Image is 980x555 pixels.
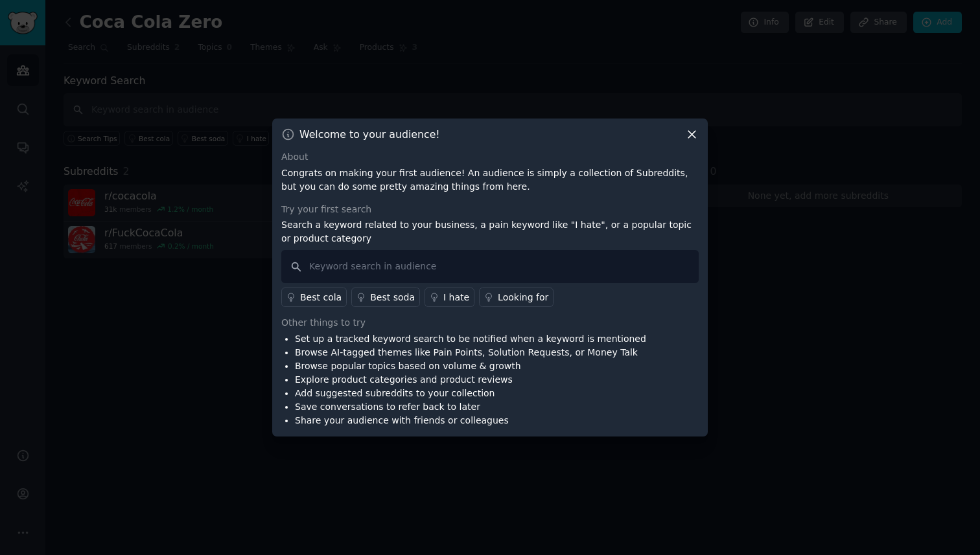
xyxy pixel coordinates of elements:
a: Looking for [479,288,554,307]
a: I hate [425,288,474,307]
a: Best cola [281,288,347,307]
a: Best soda [351,288,420,307]
h3: Welcome to your audience! [299,128,440,141]
li: Save conversations to refer back to later [295,400,646,414]
input: Keyword search in audience [281,250,699,283]
div: Best cola [300,291,342,304]
div: Try your first search [281,203,699,216]
div: Other things to try [281,316,699,330]
li: Explore product categories and product reviews [295,373,646,387]
li: Browse popular topics based on volume & growth [295,359,646,373]
li: Set up a tracked keyword search to be notified when a keyword is mentioned [295,332,646,346]
li: Add suggested subreddits to your collection [295,387,646,400]
div: Looking for [498,291,548,304]
p: Congrats on making your first audience! An audience is simply a collection of Subreddits, but you... [281,166,699,194]
p: Search a keyword related to your business, a pain keyword like "I hate", or a popular topic or pr... [281,218,699,245]
div: Best soda [370,291,415,304]
li: Browse AI-tagged themes like Pain Points, Solution Requests, or Money Talk [295,346,646,359]
div: About [281,150,699,164]
div: I hate [443,291,469,304]
li: Share your audience with friends or colleagues [295,414,646,427]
